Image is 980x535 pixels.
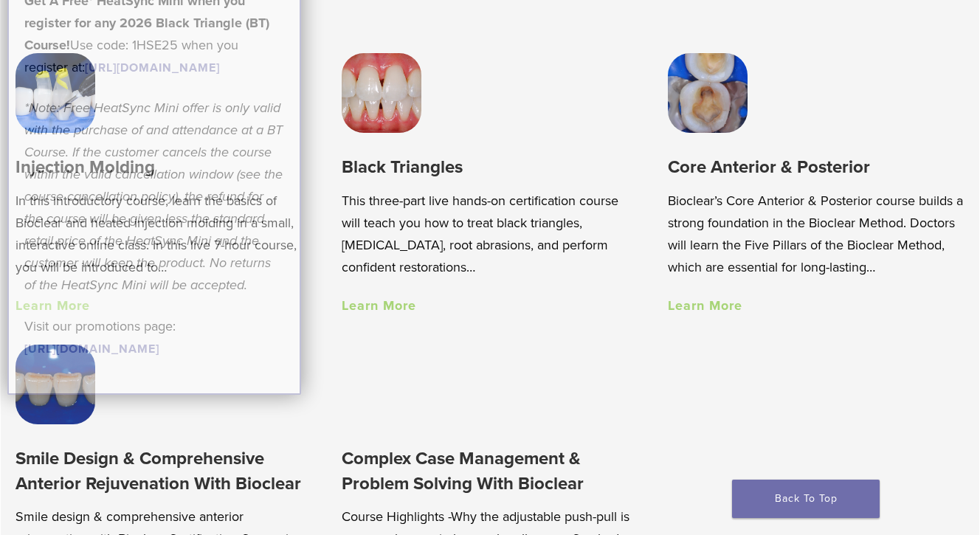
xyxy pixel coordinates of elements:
[668,155,965,179] h3: Core Anterior & Posterior
[85,61,220,75] a: [URL][DOMAIN_NAME]
[342,446,638,496] h3: Complex Case Management & Problem Solving With Bioclear
[15,446,312,496] h3: Smile Design & Comprehensive Anterior Rejuvenation With Bioclear
[342,297,416,314] a: Learn More
[342,190,638,278] p: This three-part live hands-on certification course will teach you how to treat black triangles, [...
[732,480,880,518] a: Back To Top
[668,297,742,314] a: Learn More
[24,100,283,293] em: *Note: Free HeatSync Mini offer is only valid with the purchase of and attendance at a BT Course....
[24,342,159,356] a: [URL][DOMAIN_NAME]
[342,155,638,179] h3: Black Triangles
[24,315,284,359] p: Visit our promotions page:
[668,190,965,278] p: Bioclear’s Core Anterior & Posterior course builds a strong foundation in the Bioclear Method. Do...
